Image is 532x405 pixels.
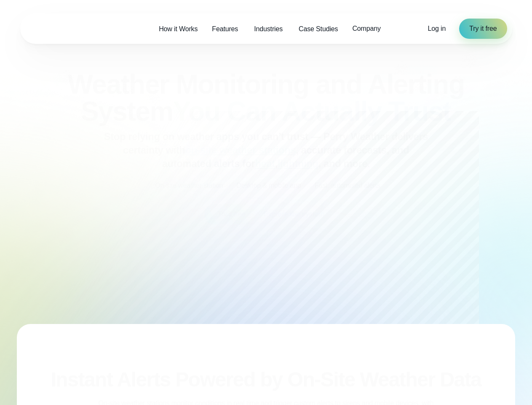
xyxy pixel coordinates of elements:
[459,19,507,39] a: Try it free
[469,24,497,34] span: Try it free
[152,20,205,38] a: How it Works
[254,24,283,34] span: Industries
[212,24,238,34] span: Features
[159,24,198,34] span: How it Works
[428,24,446,34] a: Log in
[352,24,380,34] span: Company
[291,20,345,38] a: Case Studies
[428,25,446,32] span: Log in
[299,24,338,34] span: Case Studies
